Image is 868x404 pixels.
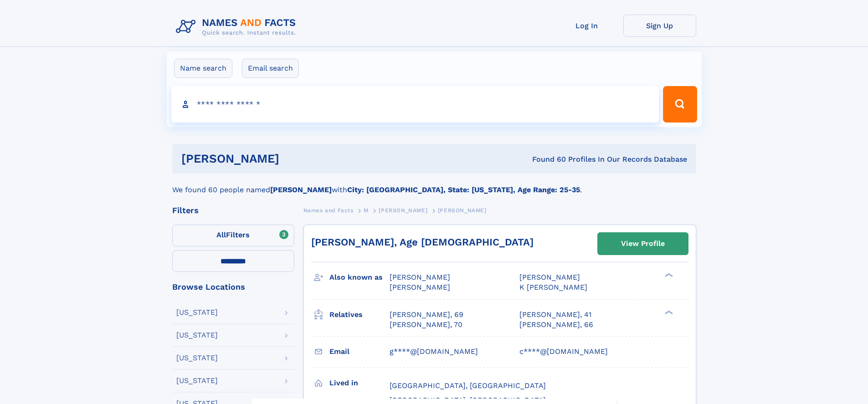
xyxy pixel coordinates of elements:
[329,270,390,285] h3: Also known as
[663,309,673,315] div: ❯
[390,273,450,281] span: [PERSON_NAME]
[176,332,218,339] div: [US_STATE]
[519,283,587,291] span: K [PERSON_NAME]
[176,377,218,384] div: [US_STATE]
[364,205,369,216] a: M
[172,174,696,195] div: We found 60 people named with .
[329,375,390,391] h3: Lived in
[216,230,226,239] span: All
[390,381,546,390] span: [GEOGRAPHIC_DATA], [GEOGRAPHIC_DATA]
[406,154,687,164] div: Found 60 Profiles In Our Records Database
[519,273,580,281] span: [PERSON_NAME]
[347,185,580,194] b: City: [GEOGRAPHIC_DATA], State: [US_STATE], Age Range: 25-35
[303,205,354,216] a: Names and Facts
[174,59,232,78] label: Name search
[364,207,369,214] span: M
[176,309,218,316] div: [US_STATE]
[379,205,427,216] a: [PERSON_NAME]
[176,354,218,362] div: [US_STATE]
[390,320,462,330] a: [PERSON_NAME], 70
[242,59,299,78] label: Email search
[550,15,623,37] a: Log In
[623,15,696,37] a: Sign Up
[390,310,463,320] a: [PERSON_NAME], 69
[621,233,665,254] div: View Profile
[390,283,450,291] span: [PERSON_NAME]
[663,272,673,278] div: ❯
[270,185,332,194] b: [PERSON_NAME]
[598,233,688,255] a: View Profile
[519,320,593,330] a: [PERSON_NAME], 66
[379,207,427,214] span: [PERSON_NAME]
[171,86,659,123] input: search input
[172,225,294,246] label: Filters
[519,310,591,320] a: [PERSON_NAME], 41
[172,206,294,215] div: Filters
[172,15,303,39] img: Logo Names and Facts
[329,307,390,322] h3: Relatives
[329,344,390,359] h3: Email
[172,283,294,291] div: Browse Locations
[438,207,487,214] span: [PERSON_NAME]
[311,236,534,248] a: [PERSON_NAME], Age [DEMOGRAPHIC_DATA]
[663,86,697,123] button: Search Button
[181,153,406,164] h1: [PERSON_NAME]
